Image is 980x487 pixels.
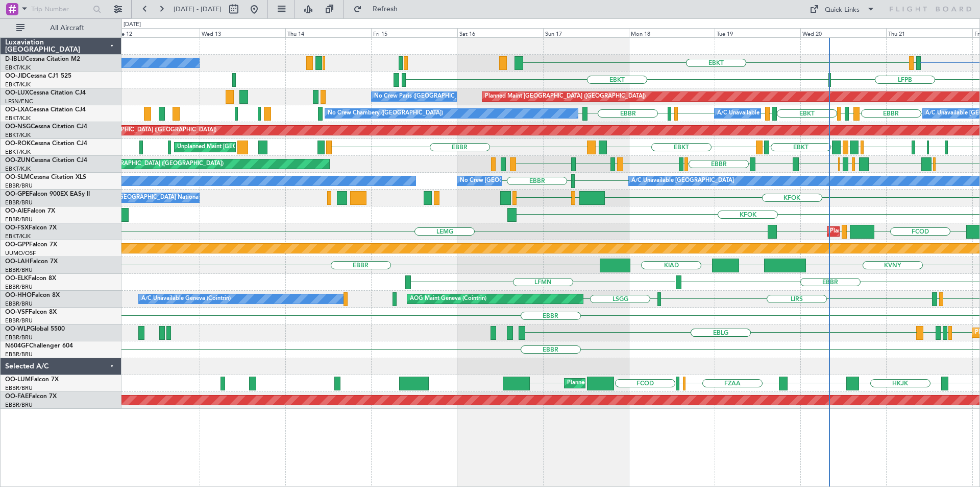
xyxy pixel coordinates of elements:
div: Sat 16 [457,28,543,37]
span: OO-FAE [5,393,29,400]
a: OO-NSGCessna Citation CJ4 [5,124,87,130]
span: OO-LUX [5,90,29,96]
span: OO-ROK [5,141,31,147]
div: Mon 18 [629,28,715,37]
div: Planned Maint [GEOGRAPHIC_DATA] ([GEOGRAPHIC_DATA]) [56,123,216,138]
a: EBKT/KJK [5,165,31,173]
span: OO-GPE [5,191,29,197]
a: OO-LXACessna Citation CJ4 [5,107,86,113]
div: Wed 13 [200,28,285,37]
button: Quick Links [804,1,880,17]
div: Quick Links [825,5,860,15]
span: OO-HHO [5,292,32,298]
a: OO-ROKCessna Citation CJ4 [5,141,87,147]
button: All Aircraft [11,20,111,36]
a: EBKT/KJK [5,131,31,139]
span: D-IBLU [5,56,25,62]
a: EBBR/BRU [5,266,33,274]
div: Unplanned Maint [GEOGRAPHIC_DATA] ([GEOGRAPHIC_DATA]) [56,156,224,172]
div: [DATE] [124,20,141,29]
a: EBKT/KJK [5,114,31,122]
span: OO-JID [5,73,27,79]
div: Fri 15 [371,28,457,37]
span: OO-GPP [5,242,29,248]
span: OO-LAH [5,259,30,265]
a: OO-SLMCessna Citation XLS [5,174,86,180]
div: Sun 17 [543,28,629,37]
span: Refresh [364,6,407,13]
a: OO-LUXCessna Citation CJ4 [5,90,86,96]
span: OO-LXA [5,107,29,113]
span: OO-WLP [5,326,30,332]
span: All Aircraft [27,25,108,32]
a: OO-WLPGlobal 5500 [5,326,65,332]
div: Tue 19 [715,28,800,37]
a: UUMO/OSF [5,249,36,257]
span: [DATE] - [DATE] [174,5,222,14]
a: OO-GPEFalcon 900EX EASy II [5,191,90,197]
div: Tue 12 [114,28,200,37]
a: EBBR/BRU [5,351,33,358]
a: OO-FAEFalcon 7X [5,393,57,400]
div: Wed 20 [800,28,886,37]
div: No Crew Chambery ([GEOGRAPHIC_DATA]) [328,106,443,121]
a: EBBR/BRU [5,283,33,291]
div: A/C Unavailable [GEOGRAPHIC_DATA] [631,173,734,189]
a: EBKT/KJK [5,233,31,240]
span: OO-LUM [5,377,31,383]
span: OO-ELK [5,275,28,282]
div: A/C Unavailable [GEOGRAPHIC_DATA] ([GEOGRAPHIC_DATA] National) [717,106,907,121]
a: EBBR/BRU [5,401,33,409]
a: EBBR/BRU [5,334,33,341]
a: EBBR/BRU [5,317,33,324]
a: EBKT/KJK [5,64,31,72]
div: No Crew Paris ([GEOGRAPHIC_DATA]) [374,89,475,104]
a: OO-AIEFalcon 7X [5,208,55,214]
a: EBBR/BRU [5,216,33,223]
span: OO-AIE [5,208,27,214]
a: LFSN/ENC [5,98,33,105]
a: EBKT/KJK [5,148,31,156]
span: OO-VSF [5,309,29,315]
a: D-IBLUCessna Citation M2 [5,56,80,62]
div: A/C Unavailable Geneva (Cointrin) [141,291,231,307]
div: No Crew [GEOGRAPHIC_DATA] ([GEOGRAPHIC_DATA] National) [460,173,631,189]
span: OO-NSG [5,124,31,130]
span: OO-ZUN [5,157,31,164]
a: OO-VSFFalcon 8X [5,309,57,315]
a: EBBR/BRU [5,182,33,190]
a: OO-FSXFalcon 7X [5,225,57,231]
a: OO-LUMFalcon 7X [5,377,59,383]
a: N604GFChallenger 604 [5,343,73,349]
a: EBBR/BRU [5,384,33,392]
a: OO-ZUNCessna Citation CJ4 [5,157,87,164]
div: Thu 14 [285,28,371,37]
a: EBBR/BRU [5,199,33,206]
a: OO-ELKFalcon 8X [5,275,56,282]
span: OO-FSX [5,225,29,231]
a: EBBR/BRU [5,300,33,308]
a: OO-LAHFalcon 7X [5,259,58,265]
div: AOG Maint Geneva (Cointrin) [410,291,486,307]
span: N604GF [5,343,29,349]
div: Planned Maint [GEOGRAPHIC_DATA] ([GEOGRAPHIC_DATA] National) [567,376,752,391]
a: OO-JIDCessna CJ1 525 [5,73,71,79]
input: Trip Number [31,2,90,17]
div: Planned Maint Kortrijk-[GEOGRAPHIC_DATA] [830,224,949,239]
div: Unplanned Maint [GEOGRAPHIC_DATA]-[GEOGRAPHIC_DATA] [177,140,342,155]
a: EBKT/KJK [5,81,31,88]
a: OO-GPPFalcon 7X [5,242,57,248]
div: Thu 21 [886,28,972,37]
a: OO-HHOFalcon 8X [5,292,60,298]
div: Planned Maint [GEOGRAPHIC_DATA] ([GEOGRAPHIC_DATA]) [485,89,646,104]
span: OO-SLM [5,174,30,180]
button: Refresh [349,1,410,17]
